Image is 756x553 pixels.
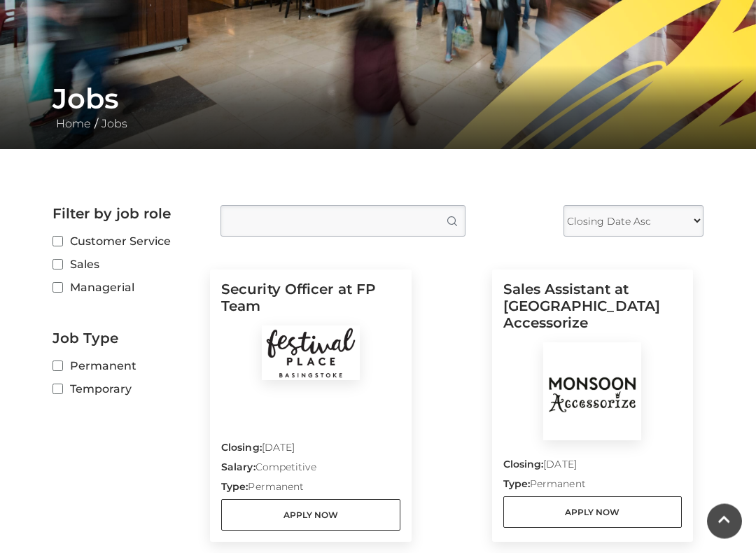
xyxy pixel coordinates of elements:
strong: Closing: [221,442,262,454]
a: Jobs [98,118,131,131]
div: / [42,83,714,133]
a: Home [52,118,94,131]
h5: Security Officer at FP Team [221,281,400,326]
img: Monsoon [543,343,641,441]
p: Permanent [221,480,400,500]
h2: Filter by job role [52,206,199,223]
label: Managerial [52,279,199,297]
label: Customer Service [52,233,199,251]
strong: Type: [221,481,248,493]
img: Festival Place [262,326,360,381]
label: Temporary [52,381,199,398]
h2: Job Type [52,330,199,347]
h5: Sales Assistant at [GEOGRAPHIC_DATA] Accessorize [503,281,682,343]
strong: Type: [503,478,530,491]
p: Permanent [503,477,682,497]
label: Sales [52,256,199,274]
p: [DATE] [221,441,400,461]
a: Apply Now [221,500,400,531]
p: Competitive [221,461,400,480]
a: Apply Now [503,497,682,528]
p: [DATE] [503,458,682,477]
strong: Closing: [503,458,544,471]
strong: Salary: [221,461,255,474]
label: Permanent [52,358,199,375]
h1: Jobs [52,83,703,116]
